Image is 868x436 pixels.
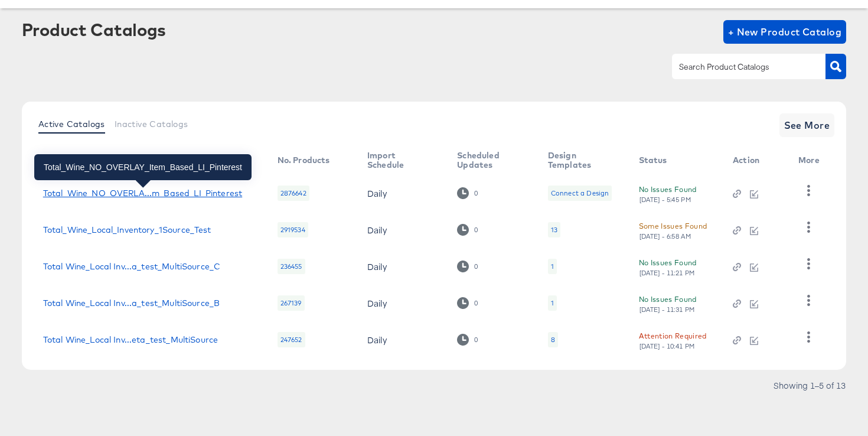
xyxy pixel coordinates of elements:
span: + New Product Catalog [728,24,842,40]
a: Total_Wine_NO_OVERLA...m_Based_LI_Pinterest [43,188,242,198]
div: 0 [457,224,478,235]
button: Attention Required[DATE] - 10:41 PM [639,330,707,350]
div: 0 [474,189,478,197]
span: See More [784,117,830,134]
a: Total_Wine_Local_Inventory_1Source_Test [43,225,211,235]
div: 247652 [278,332,305,347]
div: [DATE] - 10:41 PM [639,342,696,350]
div: 267139 [278,295,305,311]
div: Import Schedule [367,151,433,170]
div: 13 [548,222,560,237]
a: Total Wine_Local Inv...a_test_MultiSource_C [43,262,220,271]
div: Product Catalog Name [43,155,138,165]
button: See More [779,113,835,137]
button: Some Issues Found[DATE] - 6:58 AM [639,220,707,240]
td: Daily [358,175,448,212]
div: 8 [551,335,555,344]
div: 0 [457,334,478,345]
td: Daily [358,212,448,248]
span: Active Catalogs [38,119,105,129]
div: 1 [548,295,557,311]
a: Total Wine_Local Inv...a_test_MultiSource_B [43,298,220,308]
div: Showing 1–5 of 13 [773,381,846,389]
div: 0 [457,261,478,272]
td: Daily [358,321,448,358]
td: Daily [358,285,448,321]
button: + New Product Catalog [723,20,847,44]
div: 236455 [278,259,305,274]
a: Total Wine_Local Inv...eta_test_MultiSource [43,335,218,344]
div: Some Issues Found [639,220,707,232]
div: [DATE] - 6:58 AM [639,232,692,240]
th: Action [723,147,789,175]
div: Attention Required [639,330,707,342]
div: 0 [474,336,478,344]
div: 0 [474,226,478,234]
div: No. Products [278,155,330,165]
input: Search Product Catalogs [677,60,802,74]
div: 0 [457,297,478,308]
div: Connect a Design [548,186,612,201]
span: Inactive Catalogs [115,119,188,129]
div: 0 [457,187,478,199]
td: Daily [358,248,448,285]
div: 0 [474,299,478,307]
div: 2876642 [278,186,309,201]
div: 1 [551,298,554,308]
div: 2919534 [278,222,308,237]
div: 1 [548,259,557,274]
th: Status [629,147,723,175]
div: 1 [551,262,554,271]
div: Connect a Design [551,188,609,198]
div: Design Templates [548,151,615,170]
div: Scheduled Updates [457,151,524,170]
th: More [789,147,834,175]
div: 8 [548,332,558,347]
div: 13 [551,225,557,235]
div: 0 [474,262,478,271]
div: Product Catalogs [22,20,166,39]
